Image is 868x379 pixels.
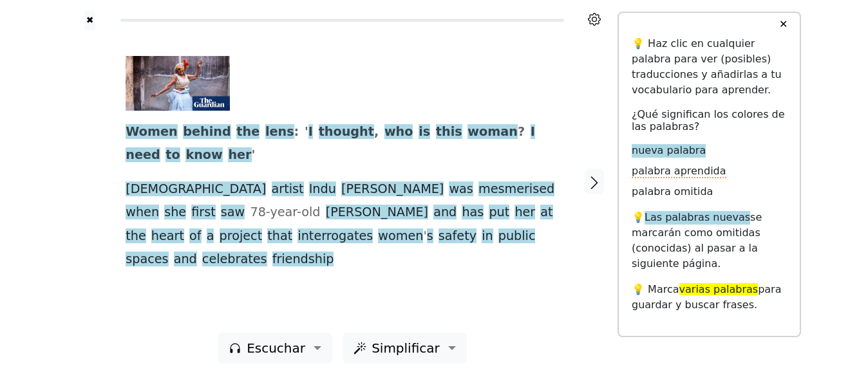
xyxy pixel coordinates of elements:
[151,228,184,245] span: heart
[126,205,159,221] span: when
[771,13,795,36] button: ✕
[126,181,266,198] span: [DEMOGRAPHIC_DATA]
[236,124,259,140] span: the
[126,228,146,245] span: the
[427,228,433,245] span: s
[183,124,231,140] span: behind
[270,205,320,221] span: year-old
[436,124,462,140] span: this
[305,124,308,140] span: '
[84,10,95,30] button: ✖
[531,124,535,140] span: I
[632,210,787,272] p: 💡 se marcarán como omitidas (conocidas) al pasar a la siguiente página.
[309,181,336,198] span: Indu
[489,205,509,221] span: put
[632,165,726,178] span: palabra aprendida
[185,147,222,163] span: know
[247,338,305,358] span: Escuchar
[374,124,379,140] span: ,
[126,252,168,268] span: spaces
[265,124,294,140] span: lens
[478,181,554,198] span: mesmerised
[221,205,245,221] span: saw
[228,147,251,163] span: her
[252,147,256,163] span: '
[308,124,313,140] span: I
[462,205,484,221] span: has
[272,181,304,198] span: artist
[126,56,230,111] img: 3648.jpg
[165,147,180,163] span: to
[250,205,270,221] span: 78-
[645,211,750,225] span: Las palabras nuevas
[679,283,759,295] span: varias palabras
[439,228,476,245] span: safety
[319,124,374,140] span: thought
[272,252,334,268] span: friendship
[343,333,467,364] button: Simplificar
[518,124,525,140] span: ?
[297,228,373,245] span: interrogates
[632,36,787,98] p: 💡 Haz clic en cualquier palabra para ver (posibles) traducciones y añadirlas a tu vocabulario par...
[498,228,536,245] span: public
[433,205,457,221] span: and
[220,228,263,245] span: project
[384,124,413,140] span: who
[207,228,214,245] span: a
[419,124,430,140] span: is
[294,124,299,140] span: :
[341,181,444,198] span: [PERSON_NAME]
[378,228,423,245] span: women
[372,338,440,358] span: Simplificar
[218,333,332,364] button: Escuchar
[189,228,202,245] span: of
[267,228,292,245] span: that
[514,205,535,221] span: her
[202,252,267,268] span: celebrates
[632,144,706,158] span: nueva palabra
[449,181,473,198] span: was
[174,252,197,268] span: and
[191,205,216,221] span: first
[126,147,160,163] span: need
[164,205,186,221] span: she
[423,228,426,245] span: '
[326,205,428,221] span: [PERSON_NAME]
[632,282,787,313] p: 💡 Marca para guardar y buscar frases.
[632,185,713,199] span: palabra omitida
[126,124,177,140] span: Women
[482,228,493,245] span: in
[632,108,787,133] h6: ¿Qué significan los colores de las palabras?
[540,205,552,221] span: at
[467,124,518,140] span: woman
